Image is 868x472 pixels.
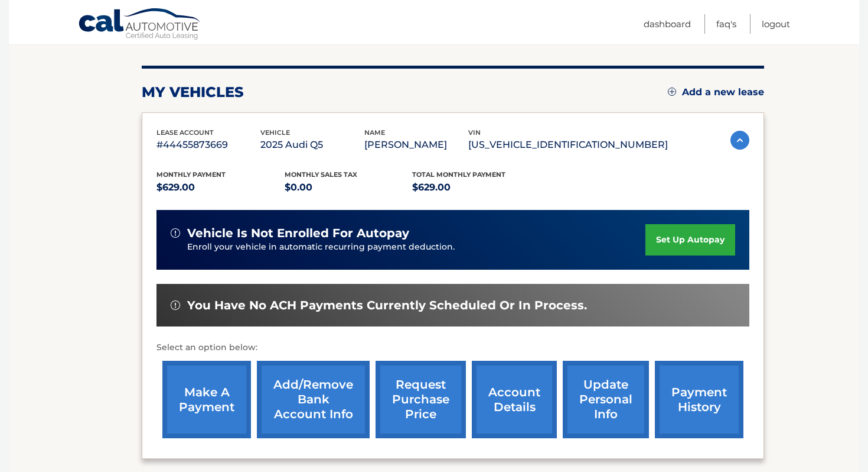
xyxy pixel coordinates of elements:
[187,298,587,313] span: You have no ACH payments currently scheduled or in process.
[156,128,214,137] span: lease account
[156,341,749,355] p: Select an option below:
[468,128,481,137] span: vin
[162,361,251,438] a: make a payment
[187,226,409,241] span: vehicle is not enrolled for autopay
[285,170,357,179] span: Monthly sales Tax
[655,361,743,438] a: payment history
[260,137,364,153] p: 2025 Audi Q5
[171,300,180,310] img: alert-white.svg
[364,128,385,137] span: name
[142,83,244,101] h2: my vehicles
[156,170,226,179] span: Monthly Payment
[412,170,505,179] span: Total Monthly Payment
[762,14,790,34] a: Logout
[257,361,370,438] a: Add/Remove bank account info
[376,361,466,438] a: request purchase price
[156,137,260,153] p: #44455873669
[645,224,735,256] a: set up autopay
[364,137,468,153] p: [PERSON_NAME]
[730,131,749,150] img: accordion-active.svg
[716,14,736,34] a: FAQ's
[285,179,413,196] p: $0.00
[563,361,649,438] a: update personal info
[412,179,540,196] p: $629.00
[644,14,691,34] a: Dashboard
[187,241,645,254] p: Enroll your vehicle in automatic recurring payment deduction.
[260,128,290,137] span: vehicle
[472,361,557,438] a: account details
[668,86,764,98] a: Add a new lease
[156,179,285,196] p: $629.00
[171,228,180,238] img: alert-white.svg
[468,137,668,153] p: [US_VEHICLE_IDENTIFICATION_NUMBER]
[668,88,676,96] img: add.svg
[78,8,202,42] a: Cal Automotive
